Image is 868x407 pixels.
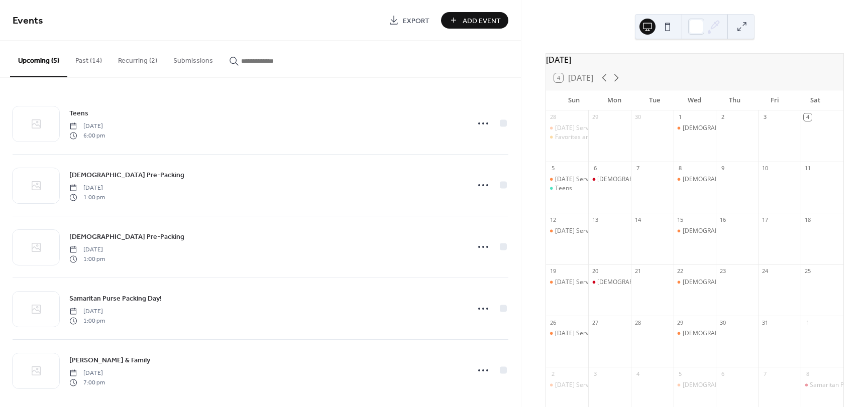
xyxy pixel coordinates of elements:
[555,381,600,389] div: [DATE] Services
[677,267,684,275] div: 22
[546,133,589,142] div: Favorites and Fellowship
[555,278,600,287] div: [DATE] Services
[555,124,600,132] div: [DATE] Services
[675,90,715,110] div: Wed
[634,90,675,110] div: Tue
[69,231,184,242] a: [DEMOGRAPHIC_DATA] Pre-Packing
[549,216,557,223] div: 12
[755,90,795,110] div: Fri
[804,165,811,172] div: 11
[762,370,769,377] div: 7
[69,245,105,254] span: [DATE]
[546,175,589,184] div: Sunday Services
[591,216,599,223] div: 13
[683,124,766,132] div: [DEMOGRAPHIC_DATA] Study
[463,16,501,26] span: Add Event
[110,41,165,76] button: Recurring (2)
[69,294,162,304] span: Samaritan Purse Packing Day!
[762,165,769,172] div: 10
[634,216,641,223] div: 14
[762,267,769,275] div: 24
[555,184,572,193] div: Teens
[674,329,716,338] div: Bible Study
[591,113,599,121] div: 29
[441,12,508,29] button: Add Event
[69,169,184,181] a: [DEMOGRAPHIC_DATA] Pre-Packing
[762,113,769,121] div: 3
[69,293,162,304] a: Samaritan Purse Packing Day!
[69,232,184,242] span: [DEMOGRAPHIC_DATA] Pre-Packing
[677,165,684,172] div: 8
[597,278,698,287] div: [DEMOGRAPHIC_DATA] Pre-Packing
[69,354,150,366] a: [PERSON_NAME] & Family
[677,370,684,377] div: 5
[546,184,589,193] div: Teens
[719,319,726,326] div: 30
[591,319,599,326] div: 27
[588,278,631,287] div: Ladies Pre-Packing
[69,170,184,181] span: [DEMOGRAPHIC_DATA] Pre-Packing
[683,381,766,389] div: [DEMOGRAPHIC_DATA] Study
[804,113,811,121] div: 4
[546,278,589,287] div: Sunday Services
[69,378,105,387] span: 7:00 pm
[591,165,599,172] div: 6
[591,370,599,377] div: 3
[801,381,843,389] div: Samaritan Purse Packing Day!
[594,90,634,110] div: Mon
[591,267,599,275] div: 20
[10,41,67,77] button: Upcoming (5)
[69,307,105,316] span: [DATE]
[549,370,557,377] div: 2
[804,216,811,223] div: 18
[546,227,589,235] div: Sunday Services
[546,54,843,66] div: [DATE]
[549,267,557,275] div: 19
[69,107,88,119] a: Teens
[69,108,88,119] span: Teens
[674,124,716,132] div: Bible Study
[634,267,641,275] div: 21
[69,122,105,131] span: [DATE]
[683,329,766,338] div: [DEMOGRAPHIC_DATA] Study
[403,16,429,26] span: Export
[69,131,105,140] span: 6:00 pm
[555,133,623,142] div: Favorites and Fellowship
[674,175,716,184] div: Bible Study
[674,278,716,287] div: Bible Study
[719,267,726,275] div: 23
[804,267,811,275] div: 25
[762,319,769,326] div: 31
[634,165,641,172] div: 7
[546,381,589,389] div: Sunday Services
[549,165,557,172] div: 5
[555,175,600,184] div: [DATE] Services
[67,41,110,76] button: Past (14)
[555,329,600,338] div: [DATE] Services
[634,319,641,326] div: 28
[165,41,221,76] button: Submissions
[588,175,631,184] div: Ladies Pre-Packing
[69,355,150,366] span: [PERSON_NAME] & Family
[677,113,684,121] div: 1
[674,381,716,389] div: Bible Study
[804,319,811,326] div: 1
[69,254,105,263] span: 1:00 pm
[677,319,684,326] div: 29
[634,370,641,377] div: 4
[554,90,594,110] div: Sun
[549,319,557,326] div: 26
[546,329,589,338] div: Sunday Services
[715,90,755,110] div: Thu
[719,370,726,377] div: 6
[683,175,766,184] div: [DEMOGRAPHIC_DATA] Study
[69,193,105,202] span: 1:00 pm
[762,216,769,223] div: 17
[597,175,698,184] div: [DEMOGRAPHIC_DATA] Pre-Packing
[795,90,835,110] div: Sat
[719,165,726,172] div: 9
[674,227,716,235] div: Bible Study
[69,316,105,325] span: 1:00 pm
[381,12,437,29] a: Export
